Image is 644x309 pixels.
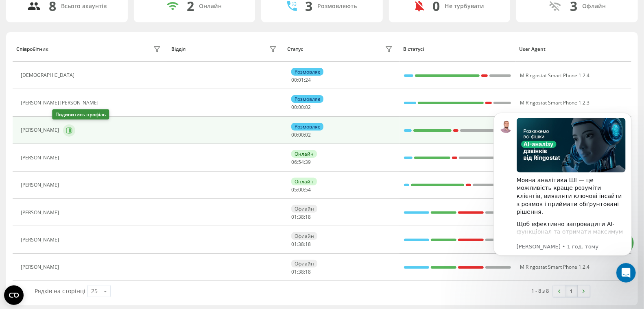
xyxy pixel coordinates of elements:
span: 01 [298,76,304,83]
div: : : [291,214,311,220]
span: 01 [291,213,297,220]
span: 54 [305,186,311,193]
div: 1 - 8 з 8 [532,287,549,295]
div: Офлайн [291,232,317,240]
span: 38 [298,268,304,275]
span: 18 [305,241,311,248]
div: Офлайн [291,260,317,268]
div: Розмовляють [317,3,357,10]
span: 18 [305,213,311,220]
span: 02 [305,131,311,138]
div: : : [291,242,311,247]
span: 05 [291,186,297,193]
span: 01 [291,241,297,248]
div: Відділ [171,46,186,52]
div: : : [291,132,311,138]
span: M Ringostat Smart Phone 1.2.4 [520,72,589,79]
span: 06 [291,159,297,165]
div: Не турбувати [445,3,484,10]
button: Open CMP widget [4,285,24,305]
a: 1 [565,285,578,297]
div: [PERSON_NAME] [21,264,61,270]
div: : : [291,77,311,83]
div: Офлайн [291,205,317,213]
div: [PERSON_NAME] [21,237,61,243]
span: 18 [305,268,311,275]
span: 02 [305,104,311,111]
div: [PERSON_NAME] [21,127,61,133]
span: 39 [305,159,311,165]
div: [PERSON_NAME] [PERSON_NAME] [21,100,100,106]
div: [PERSON_NAME] [21,155,61,161]
span: 54 [298,159,304,165]
div: : : [291,187,311,193]
div: Офлайн [582,3,606,10]
span: 00 [291,76,297,83]
div: Розмовляє [291,68,323,76]
span: M Ringostat Smart Phone 1.2.3 [520,99,589,106]
span: 00 [298,104,304,111]
div: Статус [287,46,303,52]
div: : : [291,104,311,110]
div: User Agent [519,46,627,52]
span: 00 [298,131,304,138]
div: [PERSON_NAME] [21,210,61,215]
div: Онлайн [291,178,317,185]
div: Онлайн [199,3,222,10]
div: [PERSON_NAME] [21,182,61,188]
div: Співробітник [16,46,48,52]
span: 00 [291,131,297,138]
iframe: Intercom notifications повідомлення [481,101,644,287]
span: 00 [298,186,304,193]
span: 38 [298,213,304,220]
span: 38 [298,241,304,248]
iframe: Intercom live chat [616,263,636,283]
div: 25 [91,287,98,295]
div: Розмовляє [291,123,323,131]
div: Подивитись профіль [52,109,109,120]
span: 01 [291,268,297,275]
span: 00 [291,104,297,111]
div: [DEMOGRAPHIC_DATA] [21,72,76,78]
div: Розмовляє [291,95,323,103]
div: Онлайн [291,150,317,158]
div: Всього акаунтів [61,3,107,10]
span: 24 [305,76,311,83]
div: : : [291,159,311,165]
div: : : [291,269,311,275]
div: В статусі [403,46,511,52]
span: Рядків на сторінці [35,287,85,295]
